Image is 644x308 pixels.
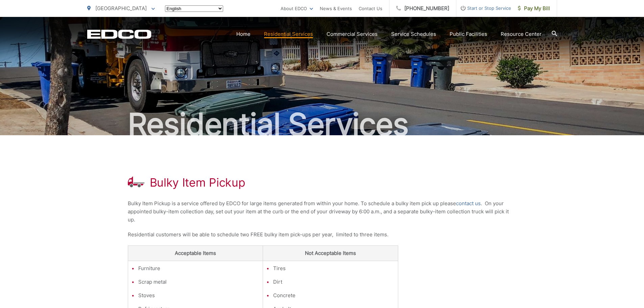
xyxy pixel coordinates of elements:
span: [GEOGRAPHIC_DATA] [95,5,147,11]
li: Scrap metal [138,278,260,286]
strong: Acceptable Items [175,250,216,256]
li: Tires [273,264,395,273]
a: EDCD logo. Return to the homepage. [87,29,151,39]
select: Select a language [165,5,223,12]
li: Stoves [138,291,260,300]
a: Public Facilities [450,30,487,38]
a: About EDCO [281,4,313,13]
h1: Bulky Item Pickup [150,176,245,189]
a: Contact Us [359,4,382,13]
p: Bulky Item Pickup is a service offered by EDCO for large items generated from within your home. T... [128,199,517,224]
a: contact us [456,199,481,208]
a: Service Schedules [391,30,436,38]
a: Resource Center [501,30,542,38]
a: Commercial Services [327,30,378,38]
a: Home [236,30,251,38]
h2: Residential Services [87,108,557,141]
p: Residential customers will be able to schedule two FREE bulky item pick-ups per year, limited to ... [128,231,517,239]
li: Concrete [273,291,395,300]
li: Furniture [138,264,260,273]
li: Dirt [273,278,395,286]
strong: Not Acceptable Items [305,250,356,256]
a: News & Events [320,4,352,13]
span: Pay My Bill [518,4,550,13]
a: Residential Services [264,30,313,38]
